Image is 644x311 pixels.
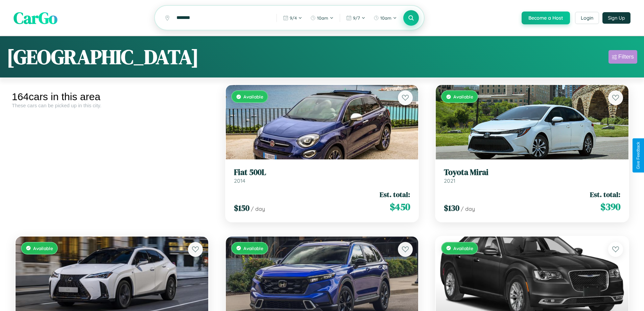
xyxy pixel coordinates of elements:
span: Est. total: [380,190,410,199]
button: 9/4 [280,13,306,23]
div: These cars can be picked up in this city. [12,103,212,108]
button: 9/7 [343,13,369,23]
h3: Fiat 500L [234,168,410,177]
button: Sign Up [602,12,630,24]
span: / day [251,205,265,212]
h3: Toyota Mirai [444,168,620,177]
span: Est. total: [590,190,620,199]
button: Login [575,12,599,24]
button: Filters [609,50,637,64]
span: 2014 [234,177,245,184]
span: 2021 [444,177,455,184]
a: Toyota Mirai2021 [444,168,620,184]
span: CarGo [14,7,57,29]
span: Available [243,94,263,99]
span: $ 130 [444,202,459,214]
a: Fiat 500L2014 [234,168,410,184]
button: Become a Host [522,12,570,24]
span: 10am [380,15,391,21]
button: 10am [307,13,337,23]
span: 9 / 4 [290,15,297,21]
span: Available [243,245,263,251]
h1: [GEOGRAPHIC_DATA] [7,43,199,71]
div: 164 cars in this area [12,91,212,103]
span: $ 390 [600,200,620,214]
span: $ 450 [390,200,410,214]
span: 9 / 7 [353,15,360,21]
span: 10am [317,15,328,21]
span: $ 150 [234,202,249,214]
span: Available [33,245,53,251]
span: Available [453,94,473,99]
div: Give Feedback [636,142,641,169]
div: Filters [618,53,634,60]
span: Available [453,245,473,251]
span: / day [461,205,475,212]
button: 10am [370,13,400,23]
